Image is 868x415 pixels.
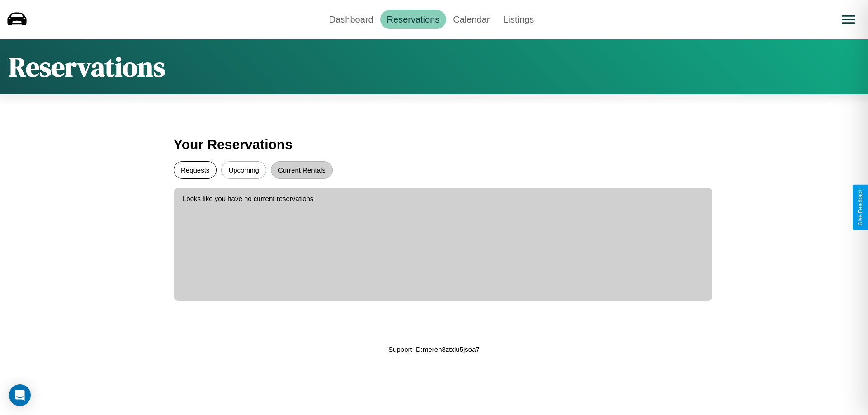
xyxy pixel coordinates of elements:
p: Support ID: mereh8ztxlu5jsoa7 [388,343,480,355]
a: Listings [496,10,541,29]
button: Upcoming [221,161,266,179]
a: Calendar [446,10,496,29]
button: Current Rentals [271,161,333,179]
a: Dashboard [322,10,380,29]
div: Open Intercom Messenger [9,384,31,406]
p: Looks like you have no current reservations [183,192,703,205]
div: Give Feedback [857,189,863,226]
h1: Reservations [9,48,165,85]
button: Open menu [836,7,861,32]
a: Reservations [380,10,447,29]
button: Requests [174,161,217,179]
h3: Your Reservations [174,132,694,157]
